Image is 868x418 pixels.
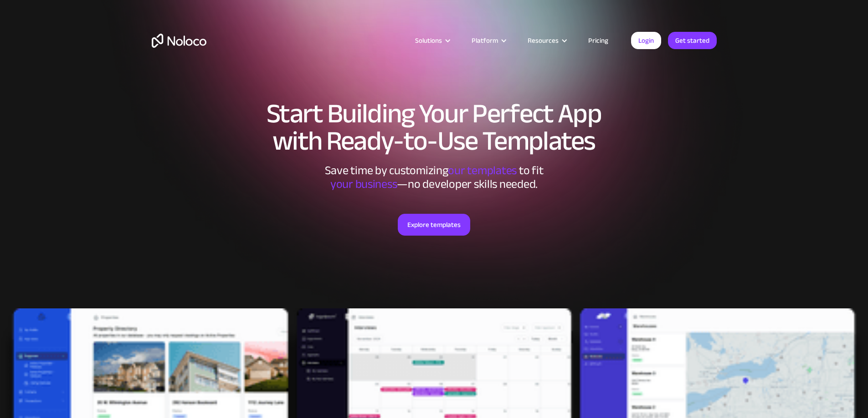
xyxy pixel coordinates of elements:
[415,35,442,46] div: Solutions
[298,164,571,191] div: Save time by customizing to fit ‍ —no developer skills needed.
[330,173,397,195] span: your business
[152,100,717,155] h1: Start Building Your Perfect App with Ready-to-Use Templates
[152,34,206,48] a: home
[398,214,470,236] a: Explore templates
[668,32,717,49] a: Get started
[528,35,559,46] div: Resources
[460,35,516,46] div: Platform
[631,32,661,49] a: Login
[448,159,517,181] span: our templates
[516,35,577,46] div: Resources
[577,35,620,46] a: Pricing
[404,35,460,46] div: Solutions
[472,35,498,46] div: Platform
